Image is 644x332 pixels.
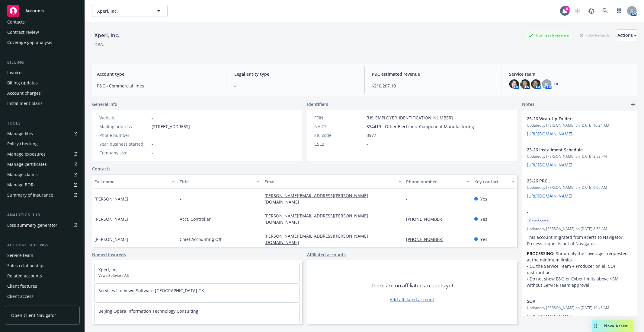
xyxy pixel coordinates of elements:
[480,196,487,202] span: Yes
[630,101,637,108] a: add
[390,296,434,303] a: Add affiliated account
[264,233,368,245] a: [PERSON_NAME][EMAIL_ADDRESS][PERSON_NAME][DOMAIN_NAME]
[7,251,33,260] div: Service team
[99,115,149,121] div: Website
[7,281,37,291] div: Client features
[92,166,111,172] a: Contacts
[599,5,611,17] a: Search
[180,216,211,222] span: Acct. Controller
[372,83,495,89] span: $210,207.10
[7,129,33,138] div: Manage files
[7,38,52,47] div: Coverage gap analysis
[371,282,453,289] span: There are no affiliated accounts yet
[98,288,204,293] a: Services Ltd Vewd Software [GEOGRAPHIC_DATA] GK
[98,308,198,314] a: Beijing Opera Information Technology Consulting
[527,234,632,247] p: This account migrated from ecerts to Navigator. Process requests out of Navigator.
[522,173,637,204] div: 25-26 PRCUpdatedby [PERSON_NAME] on [DATE] 9:05 AM[URL][DOMAIN_NAME]
[180,179,253,185] div: Title
[314,123,364,130] div: NAICS
[527,115,616,122] span: 25-26 Wrap-Up Folder
[522,142,637,173] div: 25-26 Installment ScheduleUpdatedby [PERSON_NAME] on [DATE] 2:53 PM[URL][DOMAIN_NAME]
[509,71,632,77] span: Service team
[152,123,190,130] span: [STREET_ADDRESS]
[527,162,572,168] a: [URL][DOMAIN_NAME]
[99,132,149,138] div: Phone number
[7,139,38,149] div: Policy checking
[520,79,530,89] img: photo
[367,115,453,121] span: [US_EMPLOYER_IDENTIFICATION_NUMBER]
[527,178,616,184] span: 25-26 PRC
[307,101,328,107] span: Identifiers
[92,5,168,17] button: Xperi, Inc.
[592,320,633,332] button: Nova Assist
[152,132,153,138] span: -
[5,59,80,65] div: Billing
[509,79,519,89] img: photo
[5,251,80,260] a: Service team
[5,212,80,218] div: Analytics hub
[152,141,153,147] span: -
[7,149,46,159] div: Manage exposures
[406,196,413,202] a: -
[5,170,80,179] a: Manage claims
[97,71,219,77] span: Account type
[527,131,572,137] a: [URL][DOMAIN_NAME]
[92,101,117,107] span: General info
[5,160,80,169] a: Manage certificates
[97,83,219,89] span: P&C - Commercial lines
[5,139,80,149] a: Policy checking
[5,129,80,138] a: Manage files
[5,2,80,19] a: Accounts
[367,141,368,147] span: -
[5,180,80,190] a: Manage BORs
[95,216,128,222] span: [PERSON_NAME]
[7,292,34,301] div: Client access
[7,88,41,98] div: Account charges
[474,179,508,185] div: Key contact
[180,236,221,242] span: Chief Accounting Off
[262,174,404,189] button: Email
[522,101,534,108] span: Notes
[527,226,632,232] span: Updated by [PERSON_NAME] on [DATE] 8:53 AM
[527,251,553,256] strong: PROCESSING
[97,8,149,14] span: Xperi, Inc.
[7,170,38,179] div: Manage claims
[92,174,177,189] button: Full name
[7,180,36,190] div: Manage BORs
[5,292,80,301] a: Client access
[545,81,549,87] span: JC
[572,5,584,17] a: Start snowing
[406,216,449,222] a: [PHONE_NUMBER]
[25,8,44,13] span: Accounts
[152,150,153,156] span: -
[5,17,80,27] a: Contacts
[529,218,549,224] span: Certificates
[7,271,42,281] div: Related accounts
[307,251,346,258] a: Affiliated accounts
[7,190,53,200] div: Summary of insurance
[5,242,80,248] div: Account settings
[5,68,80,77] a: Invoices
[5,149,80,159] a: Manage exposures
[5,261,80,270] a: Sales relationships
[604,323,628,328] span: Nova Assist
[98,267,117,273] a: Xperi, Inc
[152,115,153,121] a: -
[7,99,43,108] div: Installment plans
[592,320,600,332] div: Drag to move
[554,82,558,86] a: +8
[531,79,541,89] img: photo
[480,216,487,222] span: Yes
[180,196,181,202] span: -
[522,293,637,324] div: SOVUpdatedby [PERSON_NAME] on [DATE] 10:48 AM[URL][DOMAIN_NAME]
[527,298,616,304] span: SOV
[480,236,487,242] span: Yes
[5,99,80,108] a: Installment plans
[95,41,106,48] div: DBA: -
[7,27,39,37] div: Contract review
[7,220,57,230] div: Loss summary generator
[525,31,572,39] div: Business Insurance
[617,29,637,41] button: Actions
[99,141,149,147] div: Year business started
